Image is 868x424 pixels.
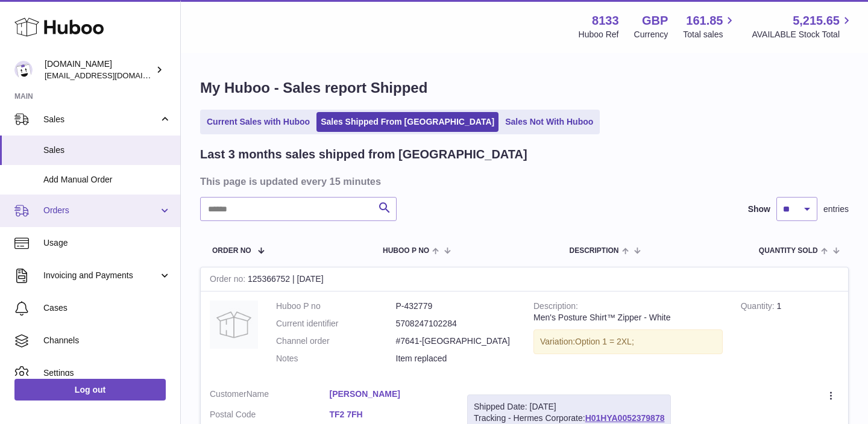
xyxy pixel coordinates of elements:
a: H01HYA0052379878 [585,413,665,423]
dt: Notes [276,353,396,364]
span: Sales [43,145,171,156]
dd: 5708247102284 [396,318,516,329]
span: Total sales [683,29,737,40]
span: Option 1 = 2XL; [575,337,634,346]
span: Orders [43,205,159,216]
span: 5,215.65 [793,13,840,29]
div: Currency [634,29,668,40]
span: AVAILABLE Stock Total [752,29,854,40]
span: Usage [43,237,171,249]
h1: My Huboo - Sales report Shipped [200,78,849,98]
span: Huboo P no [383,247,429,255]
a: Sales Shipped From [GEOGRAPHIC_DATA] [316,112,498,132]
a: Current Sales with Huboo [203,112,314,132]
a: 5,215.65 AVAILABLE Stock Total [752,13,854,40]
div: Shipped Date: [DATE] [474,401,664,413]
img: info@activeposture.co.uk [14,61,33,79]
img: no-photo.jpg [210,301,258,349]
h3: This page is updated every 15 minutes [200,175,846,188]
strong: GBP [642,13,668,29]
span: Order No [212,247,251,255]
span: Add Manual Order [43,174,171,185]
dd: P-432779 [396,301,516,312]
label: Show [748,204,770,215]
a: Log out [14,379,166,401]
span: Sales [43,114,159,125]
span: Invoicing and Payments [43,270,159,281]
a: 161.85 Total sales [683,13,737,40]
span: Channels [43,335,171,346]
td: 1 [732,291,848,379]
div: Huboo Ref [579,29,619,40]
span: entries [823,204,849,215]
span: Quantity Sold [759,247,818,255]
dt: Name [210,388,330,403]
strong: Order no [210,274,248,287]
p: Item replaced [396,353,516,364]
span: 161.85 [686,13,723,29]
dt: Current identifier [276,318,396,329]
a: [PERSON_NAME] [330,388,450,400]
dd: #7641-[GEOGRAPHIC_DATA] [396,335,516,347]
div: [DOMAIN_NAME] [45,58,153,81]
dt: Postal Code [210,409,330,423]
span: Cases [43,302,171,314]
span: Description [569,247,618,255]
div: 125366752 | [DATE] [201,267,848,291]
strong: Description [533,301,578,314]
h2: Last 3 months sales shipped from [GEOGRAPHIC_DATA] [200,146,527,163]
a: TF2 7FH [330,409,450,420]
dt: Channel order [276,335,396,347]
dt: Huboo P no [276,301,396,312]
a: Sales Not With Huboo [501,112,597,132]
div: Variation: [533,329,723,354]
span: Customer [210,389,247,399]
strong: 8133 [592,13,619,29]
span: [EMAIL_ADDRESS][DOMAIN_NAME] [45,70,177,80]
strong: Quantity [741,301,777,314]
span: Settings [43,367,171,379]
div: Men's Posture Shirt™ Zipper - White [533,312,723,323]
